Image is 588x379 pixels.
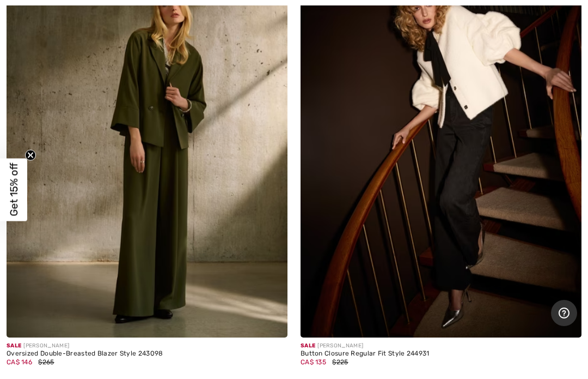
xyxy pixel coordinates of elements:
[301,358,326,366] span: CA$ 135
[301,342,581,350] div: [PERSON_NAME]
[551,300,577,327] iframe: Opens a widget where you can find more information
[8,163,20,216] span: Get 15% off
[7,350,287,358] div: Oversized Double-Breasted Blazer Style 243098
[301,342,315,349] span: Sale
[332,358,348,366] span: $225
[38,358,54,366] span: $265
[7,342,21,349] span: Sale
[25,149,36,160] button: Close teaser
[7,342,287,350] div: [PERSON_NAME]
[301,350,581,358] div: Button Closure Regular Fit Style 244931
[7,358,32,366] span: CA$ 146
